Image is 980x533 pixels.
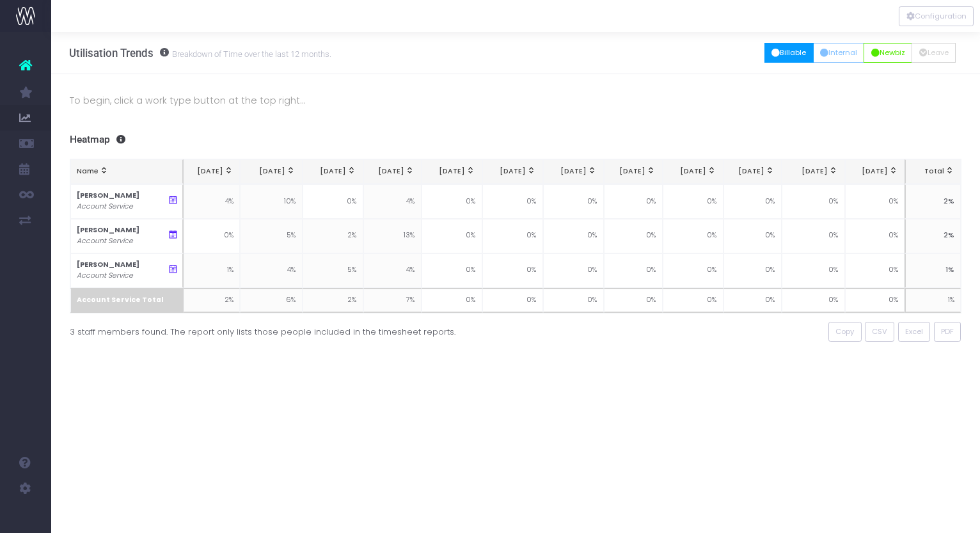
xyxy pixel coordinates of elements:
i: Account Service [77,236,133,246]
td: 0% [422,219,482,253]
td: 0% [543,219,604,253]
div: Name [77,166,176,177]
div: Total [912,166,954,177]
td: 0% [604,288,663,314]
th: May 26: activate to sort column ascending [782,159,845,184]
th: Jul 25: activate to sort column ascending [184,159,240,184]
td: 5% [303,253,363,288]
strong: [PERSON_NAME] [77,191,139,200]
td: 0% [543,253,604,288]
th: Feb 26: activate to sort column ascending [604,159,663,184]
th: Mar 26: activate to sort column ascending [663,159,723,184]
span: Copy [835,326,854,337]
div: [DATE] [851,166,897,177]
td: 0% [723,184,782,219]
td: 0% [845,184,905,219]
th: Sep 25: activate to sort column ascending [303,159,363,184]
th: Nov 25: activate to sort column ascending [422,159,482,184]
td: 0% [604,184,663,219]
td: 4% [184,184,240,219]
button: CSV [865,322,895,342]
strong: [PERSON_NAME] [77,225,139,235]
button: Configuration [899,6,974,26]
div: [DATE] [489,166,536,177]
div: Vertical button group [899,6,974,26]
td: 2% [905,219,961,253]
div: [DATE] [549,166,596,177]
td: 6% [240,288,302,314]
td: 2% [303,288,363,314]
td: 4% [363,184,422,219]
td: 0% [845,219,905,253]
td: 0% [482,184,543,219]
span: Excel [905,326,923,337]
div: [DATE] [670,166,716,177]
th: Dec 25: activate to sort column ascending [482,159,543,184]
button: Excel [898,322,931,342]
button: PDF [934,322,961,342]
td: 0% [782,253,845,288]
div: [DATE] [731,166,775,177]
td: 0% [422,288,482,314]
span: PDF [941,326,954,337]
small: Breakdown of Time over the last 12 months. [169,47,331,60]
td: 0% [663,219,723,253]
span: CSV [872,326,887,337]
td: 0% [723,219,782,253]
td: 1% [184,253,240,288]
td: 0% [303,184,363,219]
td: 1% [905,288,961,314]
td: 0% [543,288,604,314]
td: 0% [543,184,604,219]
button: Copy [828,322,862,342]
td: 0% [604,219,663,253]
td: 2% [184,288,240,314]
td: 0% [482,219,543,253]
td: 0% [663,184,723,219]
div: [DATE] [310,166,356,177]
td: 0% [782,288,845,314]
td: 2% [905,184,961,219]
th: Account Service Total [70,288,184,314]
div: [DATE] [370,166,415,177]
td: 5% [240,219,302,253]
td: 0% [663,288,723,314]
th: Aug 25: activate to sort column ascending [240,159,302,184]
h3: Utilisation Trends [69,47,331,60]
td: 10% [240,184,302,219]
img: images/default_profile_image.png [16,507,35,527]
th: Total: activate to sort column ascending [905,159,961,184]
i: Account Service [77,202,133,212]
td: 0% [184,219,240,253]
button: Billable [764,43,814,63]
td: 4% [363,253,422,288]
div: [DATE] [247,166,296,177]
div: 3 staff members found. The report only lists those people included in the timesheet reports. [70,322,506,338]
td: 0% [782,184,845,219]
td: 0% [422,253,482,288]
th: Apr 26: activate to sort column ascending [723,159,782,184]
td: 0% [845,253,905,288]
th: Jan 26: activate to sort column ascending [543,159,604,184]
th: Oct 25: activate to sort column ascending [363,159,422,184]
td: 0% [723,288,782,314]
button: Newbiz [864,43,912,63]
th: Jun 26: activate to sort column ascending [845,159,905,184]
strong: [PERSON_NAME] [77,260,139,269]
td: 0% [723,253,782,288]
td: 0% [482,253,543,288]
div: [DATE] [191,166,233,177]
td: 0% [422,184,482,219]
button: Internal [813,43,865,63]
td: 4% [240,253,302,288]
button: Leave [912,43,956,63]
th: Name: activate to sort column ascending [70,159,184,184]
td: 0% [482,288,543,314]
td: 7% [363,288,422,314]
td: 0% [845,288,905,314]
td: 0% [663,253,723,288]
i: Account Service [77,271,133,281]
td: 0% [782,219,845,253]
h3: Heatmap [70,134,962,146]
p: To begin, click a work type button at the top right... [70,93,962,108]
